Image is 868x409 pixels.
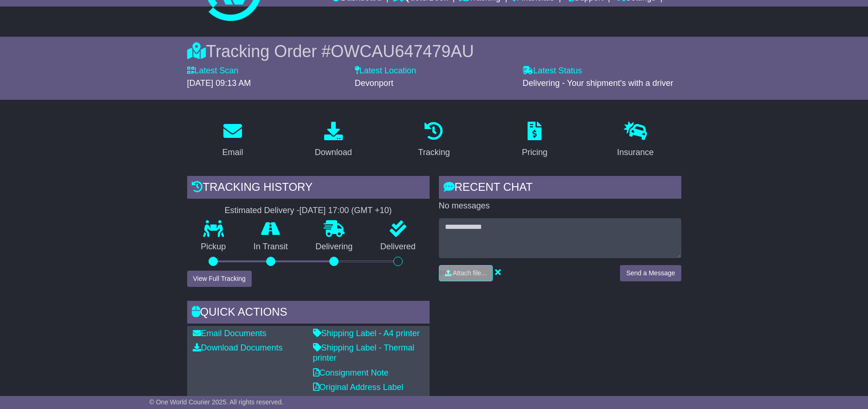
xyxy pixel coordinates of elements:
span: Delivering - Your shipment's with a driver [522,78,673,88]
a: Tracking [412,118,456,162]
a: Download [309,118,358,162]
a: Original Address Label [313,383,404,392]
label: Latest Scan [187,66,239,76]
span: OWCAU647479AU [331,42,474,61]
p: Pickup [187,242,240,252]
a: Pricing [516,118,554,162]
div: Tracking [418,146,450,159]
a: Insurance [611,118,660,162]
div: Tracking Order # [187,41,681,61]
div: Tracking history [187,176,430,201]
div: [DATE] 17:00 (GMT +10) [300,206,392,216]
div: Estimated Delivery - [187,206,430,216]
div: Download [315,146,352,159]
label: Latest Location [355,66,416,76]
a: Consignment Note [313,368,389,377]
div: RECENT CHAT [439,176,681,201]
span: [DATE] 09:13 AM [187,78,251,88]
label: Latest Status [522,66,582,76]
button: Send a Message [620,265,681,281]
p: No messages [439,201,681,211]
a: Email [216,118,249,162]
p: In Transit [240,242,302,252]
p: Delivering [302,242,367,252]
button: View Full Tracking [187,271,252,287]
div: Email [222,146,243,159]
div: Quick Actions [187,301,430,326]
p: Delivered [366,242,430,252]
a: Shipping Label - Thermal printer [313,343,415,363]
span: Devonport [355,78,393,88]
a: Download Documents [193,343,283,352]
span: © One World Courier 2025. All rights reserved. [150,398,284,406]
div: Pricing [522,146,548,159]
a: Shipping Label - A4 printer [313,329,420,338]
a: Email Documents [193,329,267,338]
div: Insurance [617,146,654,159]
